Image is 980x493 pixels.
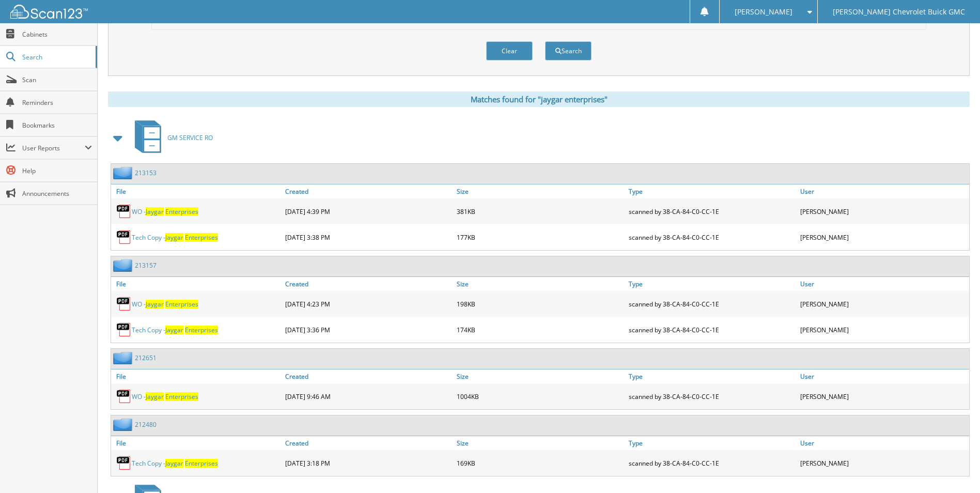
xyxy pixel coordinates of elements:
[798,294,969,314] div: [PERSON_NAME]
[283,277,454,291] a: Created
[165,300,198,309] span: Enterprises
[626,184,798,198] a: Type
[116,296,132,312] img: PDF.png
[545,41,592,60] button: Search
[113,351,135,364] img: folder2.png
[116,389,132,404] img: PDF.png
[185,233,218,242] span: Enterprises
[146,207,164,216] span: Jaygar
[116,322,132,337] img: PDF.png
[283,436,454,450] a: Created
[22,75,92,84] span: Scan
[283,386,454,407] div: [DATE] 9:46 AM
[132,233,218,242] a: Tech Copy -Jaygar Enterprises
[283,453,454,473] div: [DATE] 3:18 PM
[185,326,218,334] span: Enterprises
[132,326,218,334] a: Tech Copy -Jaygar Enterprises
[798,386,969,407] div: [PERSON_NAME]
[486,41,533,60] button: Clear
[135,353,157,362] a: 212651
[626,294,798,314] div: scanned by 38-CA-84-C0-CC-1E
[111,369,283,383] a: File
[454,277,626,291] a: Size
[135,420,157,429] a: 212480
[454,453,626,473] div: 169KB
[135,261,157,270] a: 213157
[165,392,198,401] span: Enterprises
[113,166,135,179] img: folder2.png
[135,168,157,177] a: 213153
[132,459,218,468] a: Tech Copy -Jaygar Enterprises
[132,207,198,216] a: WO -Jaygar Enterprises
[454,184,626,198] a: Size
[111,184,283,198] a: File
[108,91,970,107] div: Matches found for "jaygar enterprises"
[22,53,90,61] span: Search
[283,294,454,314] div: [DATE] 4:23 PM
[129,117,213,158] a: GM SERVICE RO
[626,453,798,473] div: scanned by 38-CA-84-C0-CC-1E
[113,259,135,272] img: folder2.png
[833,9,965,15] span: [PERSON_NAME] Chevrolet Buick GMC
[626,201,798,222] div: scanned by 38-CA-84-C0-CC-1E
[116,229,132,245] img: PDF.png
[626,319,798,340] div: scanned by 38-CA-84-C0-CC-1E
[798,227,969,248] div: [PERSON_NAME]
[146,392,164,401] span: Jaygar
[454,369,626,383] a: Size
[798,453,969,473] div: [PERSON_NAME]
[146,300,164,309] span: Jaygar
[283,201,454,222] div: [DATE] 4:39 PM
[454,294,626,314] div: 198KB
[116,204,132,219] img: PDF.png
[185,459,218,468] span: Enterprises
[626,227,798,248] div: scanned by 38-CA-84-C0-CC-1E
[167,133,213,142] span: GM SERVICE RO
[454,319,626,340] div: 174KB
[798,369,969,383] a: User
[22,30,92,39] span: Cabinets
[10,5,88,19] img: scan123-logo-white.svg
[165,207,198,216] span: Enterprises
[454,201,626,222] div: 381KB
[132,300,198,309] a: WO -Jaygar Enterprises
[113,418,135,431] img: folder2.png
[626,277,798,291] a: Type
[626,369,798,383] a: Type
[132,392,198,401] a: WO -Jaygar Enterprises
[111,277,283,291] a: File
[798,436,969,450] a: User
[735,9,792,15] span: [PERSON_NAME]
[626,436,798,450] a: Type
[22,144,85,152] span: User Reports
[798,201,969,222] div: [PERSON_NAME]
[165,233,183,242] span: Jaygar
[798,277,969,291] a: User
[283,369,454,383] a: Created
[111,436,283,450] a: File
[22,98,92,107] span: Reminders
[22,166,92,175] span: Help
[798,319,969,340] div: [PERSON_NAME]
[454,436,626,450] a: Size
[283,184,454,198] a: Created
[798,184,969,198] a: User
[283,227,454,248] div: [DATE] 3:38 PM
[116,455,132,471] img: PDF.png
[283,319,454,340] div: [DATE] 3:36 PM
[165,326,183,334] span: Jaygar
[22,121,92,130] span: Bookmarks
[22,189,92,198] span: Announcements
[454,386,626,407] div: 1004KB
[928,443,980,493] iframe: Chat Widget
[454,227,626,248] div: 177KB
[626,386,798,407] div: scanned by 38-CA-84-C0-CC-1E
[165,459,183,468] span: Jaygar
